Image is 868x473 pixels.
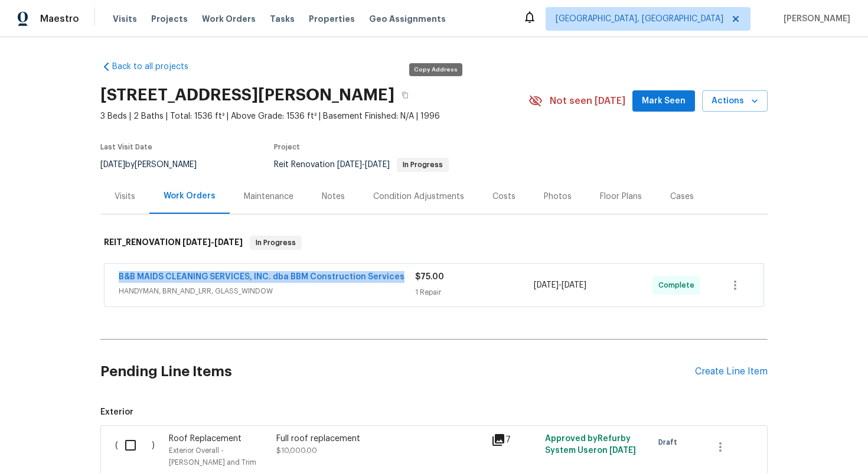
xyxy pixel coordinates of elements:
[251,237,301,249] span: In Progress
[202,13,256,25] span: Work Orders
[398,161,448,168] span: In Progress
[337,161,362,169] span: [DATE]
[276,433,484,445] div: Full roof replacement
[695,366,768,377] div: Create Line Item
[115,191,135,203] div: Visits
[491,433,538,447] div: 7
[164,190,216,202] div: Work Orders
[100,344,695,399] h2: Pending Line Items
[100,61,214,73] a: Back to all projects
[40,13,79,25] span: Maestro
[169,435,242,443] span: Roof Replacement
[100,224,768,262] div: REIT_RENOVATION [DATE]-[DATE]In Progress
[276,447,317,454] span: $10,000.00
[702,90,768,112] button: Actions
[151,13,188,25] span: Projects
[373,191,464,203] div: Condition Adjustments
[214,238,243,246] span: [DATE]
[182,238,243,246] span: -
[550,95,625,107] span: Not seen [DATE]
[100,158,211,172] div: by [PERSON_NAME]
[270,15,295,23] span: Tasks
[658,436,682,448] span: Draft
[100,89,394,101] h2: [STREET_ADDRESS][PERSON_NAME]
[322,191,345,203] div: Notes
[274,161,449,169] span: Reit Renovation
[169,447,256,466] span: Exterior Overall - [PERSON_NAME] and Trim
[309,13,355,25] span: Properties
[492,191,515,203] div: Costs
[100,143,152,151] span: Last Visit Date
[562,281,586,289] span: [DATE]
[415,273,444,281] span: $75.00
[365,161,390,169] span: [DATE]
[182,238,211,246] span: [DATE]
[100,161,125,169] span: [DATE]
[544,191,572,203] div: Photos
[658,279,699,291] span: Complete
[534,279,586,291] span: -
[545,435,636,455] span: Approved by Refurby System User on
[779,13,850,25] span: [PERSON_NAME]
[119,273,404,281] a: B&B MAIDS CLEANING SERVICES, INC. dba BBM Construction Services
[609,446,636,455] span: [DATE]
[100,110,528,122] span: 3 Beds | 2 Baths | Total: 1536 ft² | Above Grade: 1536 ft² | Basement Finished: N/A | 1996
[337,161,390,169] span: -
[556,13,723,25] span: [GEOGRAPHIC_DATA], [GEOGRAPHIC_DATA]
[642,94,686,109] span: Mark Seen
[113,13,137,25] span: Visits
[244,191,293,203] div: Maintenance
[632,90,695,112] button: Mark Seen
[415,286,534,298] div: 1 Repair
[600,191,642,203] div: Floor Plans
[670,191,694,203] div: Cases
[534,281,559,289] span: [DATE]
[104,236,243,250] h6: REIT_RENOVATION
[369,13,446,25] span: Geo Assignments
[712,94,758,109] span: Actions
[119,285,415,297] span: HANDYMAN, BRN_AND_LRR, GLASS_WINDOW
[274,143,300,151] span: Project
[100,406,768,418] span: Exterior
